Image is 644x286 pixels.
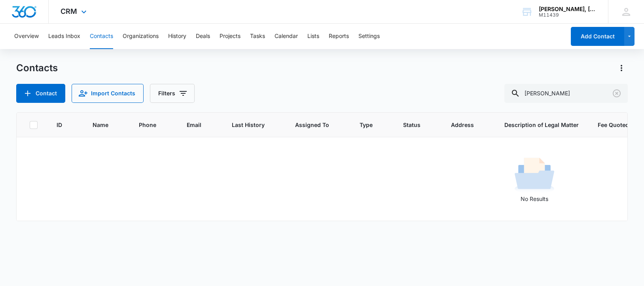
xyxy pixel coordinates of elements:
button: Settings [358,24,380,49]
button: Calendar [275,24,298,49]
button: Actions [615,62,628,74]
button: Clear [610,87,623,100]
span: CRM [61,7,77,15]
h1: Contacts [16,62,58,74]
button: Overview [14,24,39,49]
div: account id [539,12,597,18]
button: Filters [150,84,195,103]
span: Name [93,121,108,129]
span: Fee Quoted [598,121,629,129]
input: Search Contacts [504,84,628,103]
button: Import Contacts [72,84,144,103]
span: Last History [232,121,265,129]
span: ID [57,121,62,129]
button: Lists [307,24,319,49]
button: Contacts [90,24,113,49]
button: Tasks [250,24,265,49]
div: account name [539,6,597,12]
button: Deals [196,24,210,49]
button: Reports [329,24,349,49]
span: Assigned To [295,121,329,129]
button: Add Contact [571,27,624,46]
button: Organizations [123,24,159,49]
button: Leads Inbox [48,24,80,49]
button: Add Contact [16,84,65,103]
img: No Results [515,155,554,195]
span: Address [451,121,474,129]
span: Description of Legal Matter [504,121,579,129]
span: Phone [139,121,156,129]
button: Projects [220,24,241,49]
span: Email [187,121,201,129]
span: Type [360,121,373,129]
button: History [168,24,186,49]
span: Status [403,121,420,129]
